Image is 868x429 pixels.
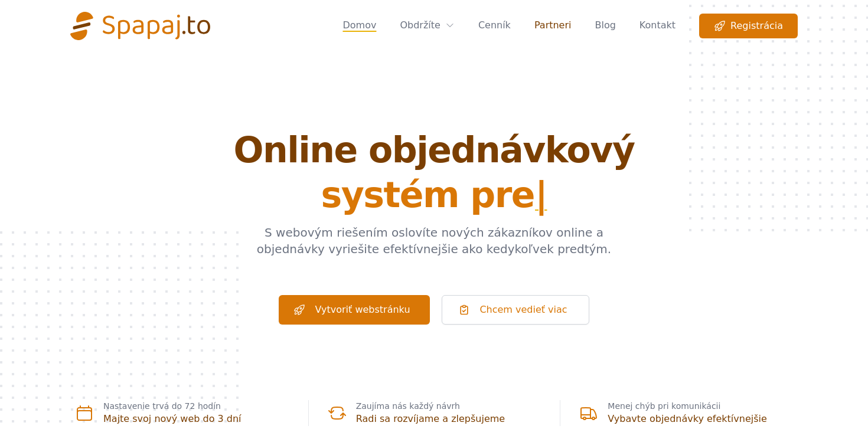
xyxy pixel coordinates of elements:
a: Cenník [478,14,511,38]
a: Registrácia [699,14,798,38]
span: Online objednávkový [70,132,798,168]
p: Nastavenie trvá do 72 hodín [103,400,289,412]
nav: Global [70,14,798,38]
a: Blog [595,14,615,38]
p: Menej chýb pri komunikácii [608,400,793,412]
a: Domov [342,14,376,38]
p: Zaujíma nás každý návrh [356,400,541,412]
a: Obdržíte [400,18,454,32]
a: Vytvoriť webstránku [279,295,429,325]
a: Chcem vedieť viac [442,295,589,325]
p: S webovým riešením oslovíte nových zákazníkov online a objednávky vyriešite efektívnejšie ako ked... [236,224,632,257]
a: Partneri [534,14,572,38]
h3: Vybavte objednávky efektívnejšie [608,412,793,426]
span: systém pre [70,177,798,212]
h3: Radi sa rozvíjame a zlepšujeme [356,412,541,426]
h3: Majte svoj nový web do 3 dní [103,412,289,426]
a: Kontakt [639,14,676,38]
span: Registrácia [714,19,783,33]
